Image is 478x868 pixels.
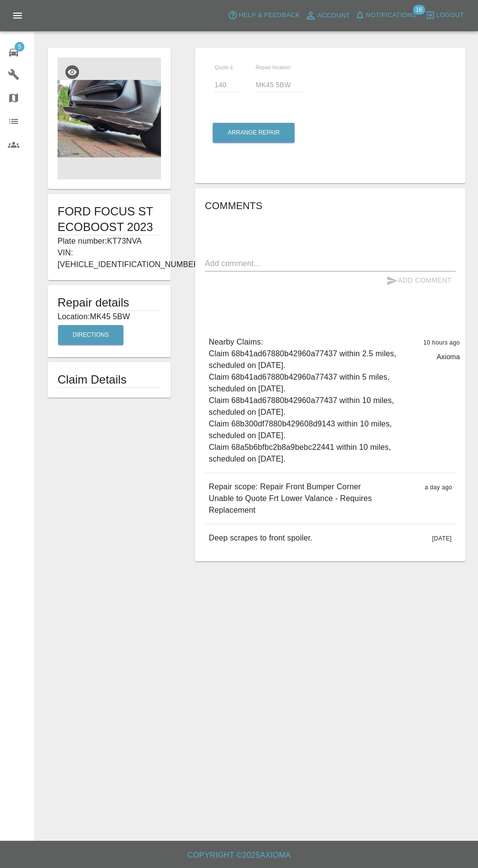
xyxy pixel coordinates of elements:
[413,5,425,15] span: 16
[6,4,29,27] button: Open drawer
[366,10,417,21] span: Notifications
[423,339,460,346] span: 10 hours ago
[58,295,161,310] h5: Repair details
[58,311,161,323] p: Location: MK45 5BW
[213,123,295,143] button: Arrange Repair
[239,10,299,21] span: Help & Feedback
[318,10,350,21] span: Account
[209,532,313,544] p: Deep scrapes to front spoiler.
[58,247,161,270] p: VIN: [VEHICLE_IDENTIFICATION_NUMBER]
[58,204,161,235] h1: FORD FOCUS ST ECOBOOST 2023
[436,10,464,21] span: Logout
[58,58,161,179] img: 71849bee-5bb4-44eb-9940-0e17787f3dab
[205,198,456,213] h6: Comments
[423,8,466,23] button: Logout
[58,372,161,387] h1: Claim Details
[302,8,353,23] a: Account
[58,325,123,345] button: Directions
[8,849,470,862] h6: Copyright © 2025 Axioma
[432,535,452,542] span: [DATE]
[256,64,291,70] span: Repair location
[15,42,24,52] span: 5
[58,235,161,247] p: Plate number: KT73NVA
[215,64,233,70] span: Quote £
[209,481,417,516] p: Repair scope: Repair Front Bumper Corner Unable to Quote Frt Lower Valance - Requires Replacement
[209,336,416,465] p: Nearby Claims: Claim 68b41ad67880b42960a77437 within 2.5 miles, scheduled on [DATE]. Claim 68b41a...
[353,8,419,23] button: Notifications
[425,484,452,491] span: a day ago
[437,352,460,362] p: Axioma
[225,8,302,23] button: Help & Feedback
